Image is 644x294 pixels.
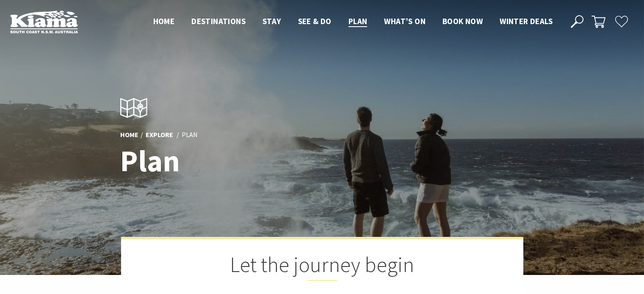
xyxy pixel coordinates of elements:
nav: Main Menu [145,15,561,29]
span: Winter Deals [500,16,553,26]
h1: Plan [120,145,359,177]
span: What’s On [384,16,426,26]
img: Kiama Logo [10,10,78,33]
span: Destinations [191,16,246,26]
span: Plan [348,16,368,26]
a: Explore [146,130,173,140]
a: Home [120,130,138,140]
span: See & Do [298,16,332,26]
span: Book now [442,16,483,26]
span: Stay [263,16,281,26]
h2: Let the journey begin [163,252,481,281]
li: Plan [182,129,198,140]
span: Home [153,16,175,26]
